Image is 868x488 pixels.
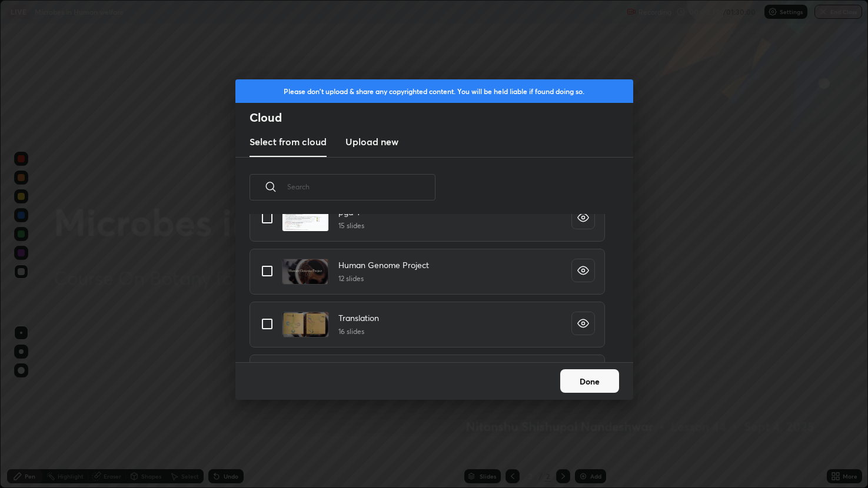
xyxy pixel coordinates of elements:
img: 1705388833D6NWQE.pdf [282,259,329,285]
h5: 16 slides [338,326,379,337]
input: Search [287,162,435,212]
h4: Human Genome Project [338,259,429,271]
h2: Cloud [250,110,633,125]
h4: Translation [338,312,379,324]
div: Please don't upload & share any copyrighted content. You will be held liable if found doing so. [235,79,633,103]
h4: pgd-1 [338,206,364,218]
img: 1702574071QSLUX7.pdf [282,206,329,232]
img: 17233935689U85T5.pdf [282,312,329,337]
button: Done [560,369,619,393]
h3: Upload new [345,135,398,149]
h5: 12 slides [338,273,429,284]
div: grid [235,214,619,362]
h5: 15 slides [338,220,364,231]
h3: Select from cloud [250,135,327,149]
